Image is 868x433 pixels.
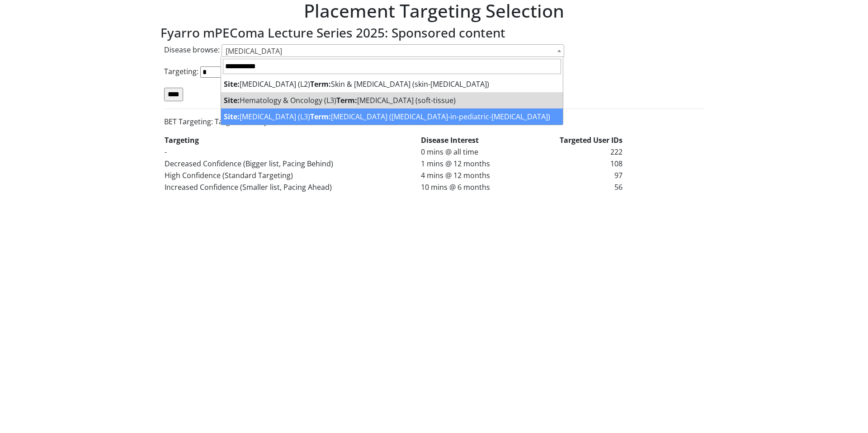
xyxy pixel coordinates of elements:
[164,66,198,77] label: Targeting:
[226,46,282,56] span: [MEDICAL_DATA]
[164,146,420,158] td: -
[164,134,420,146] th: Targeting
[224,79,240,89] strong: Site:
[164,181,420,193] td: Increased Confidence (Smaller list, Pacing Ahead)
[224,112,240,122] strong: Site:
[336,95,357,105] strong: Term:
[310,79,331,89] strong: Term:
[164,158,420,169] td: Decreased Confidence (Bigger list, Pacing Behind)
[527,134,623,146] th: Targeted User IDs
[222,44,564,57] span: Soft Tissue Sarcoma
[310,112,331,122] strong: Term:
[527,146,623,158] td: 222
[527,158,623,169] td: 108
[420,169,526,181] td: 4 mins @ 12 months
[527,181,623,193] td: 56
[164,116,704,127] p: BET Targeting: Target List Only
[222,45,564,57] span: Soft Tissue Sarcoma
[527,169,623,181] td: 97
[224,95,240,105] strong: Site:
[420,181,526,193] td: 10 mins @ 6 months
[160,25,708,41] h3: Fyarro mPEComa Lecture Series 2025: Sponsored content
[164,169,420,181] td: High Confidence (Standard Targeting)
[420,146,526,158] td: 0 mins @ all time
[164,44,220,55] label: Disease browse:
[420,134,526,146] th: Disease Interest
[224,79,489,89] span: [MEDICAL_DATA] (L2) Skin & [MEDICAL_DATA] (skin-[MEDICAL_DATA])
[420,158,526,169] td: 1 mins @ 12 months
[224,112,550,122] span: [MEDICAL_DATA] (L3) [MEDICAL_DATA] ([MEDICAL_DATA]-in-pediatric-[MEDICAL_DATA])
[224,95,456,105] span: Hematology & Oncology (L3) [MEDICAL_DATA] (soft-tissue)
